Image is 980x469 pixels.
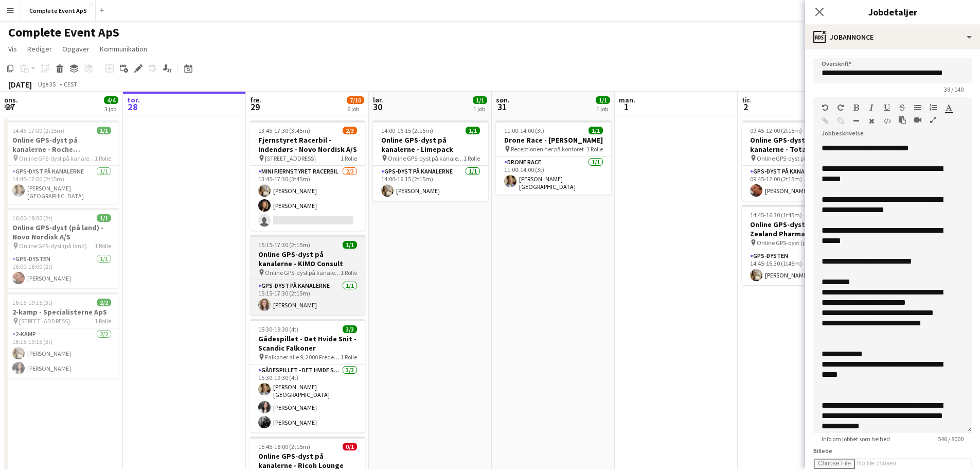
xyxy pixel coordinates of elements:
app-card-role: GPS-dysten1/114:45-16:30 (1t45m)[PERSON_NAME] [742,250,857,285]
button: Indsæt video [914,116,921,124]
span: [STREET_ADDRESS] [19,317,70,325]
span: 1/1 [97,214,111,222]
div: [DATE] [8,79,32,90]
span: 1 Rolle [341,269,357,276]
button: Uordnet liste [914,103,921,112]
span: 09:45-12:00 (2t15m) [750,127,802,134]
h3: Gådespillet - Det Hvide Snit - Scandic Falkoner [250,334,365,353]
h3: Online GPS-dyst på kanalerne - KIMO Consult [250,250,365,268]
h3: Fjernstyret Racerbil - indendørs - Novo Nordisk A/S [250,135,365,154]
span: 1 [617,101,635,113]
app-job-card: 13:45-17:30 (3t45m)2/3Fjernstyret Racerbil - indendørs - Novo Nordisk A/S [STREET_ADDRESS]1 Rolle... [250,120,365,231]
span: 1 Rolle [95,242,111,250]
span: 546 / 8000 [930,435,972,443]
button: Gennemstreget [899,103,906,112]
button: Fuld skærm [930,116,937,124]
app-card-role: GPS-dyst på kanalerne1/115:15-17:30 (2t15m)[PERSON_NAME] [250,280,365,315]
span: 4/4 [104,96,118,104]
span: 13:45-17:30 (3t45m) [258,127,310,134]
span: 15:45-18:00 (2t15m) [258,443,310,450]
app-card-role: GPS-dyst på kanalerne1/109:45-12:00 (2t15m)[PERSON_NAME] [742,166,857,201]
span: 1/1 [589,127,603,134]
div: Jobannonce [805,25,980,49]
h3: Online GPS-dyst (på land) - Zealand Pharma A/S [742,220,857,238]
span: Online GPS-dyst på kanalerne [265,269,341,276]
span: 15:15-17:30 (2t15m) [258,241,310,249]
div: 1 job [596,105,610,113]
span: [STREET_ADDRESS] [265,154,316,162]
h3: 2-kamp - Specialisterne ApS [4,307,119,317]
button: Fed [852,103,860,112]
span: 1 Rolle [341,353,357,361]
span: 2 [740,101,751,113]
div: 15:30-19:30 (4t)3/3Gådespillet - Det Hvide Snit - Scandic Falkoner Falkoner alle 9, 2000 Frederik... [250,319,365,432]
span: Info om jobbet som helhed [813,435,898,443]
button: Tekstfarve [945,103,952,112]
app-card-role: Mini Fjernstyret Racerbil2/313:45-17:30 (3t45m)[PERSON_NAME][PERSON_NAME] [250,166,365,231]
app-job-card: 11:00-14:00 (3t)1/1Drone Race - [PERSON_NAME] Receptionen her på kontoret1 RolleDrone Race1/111:0... [496,120,611,195]
button: Ryd formatering [868,117,875,125]
app-job-card: 09:45-12:00 (2t15m)1/1Online GPS-dyst på kanalerne - Total Aviation Ltd A/S Online GPS-dyst på ka... [742,120,857,201]
span: fre. [250,95,261,105]
span: 1/1 [473,96,487,104]
button: Gentag [837,103,844,112]
h3: Jobdetaljer [805,5,980,19]
span: Rediger [27,44,52,54]
h1: Complete Event ApS [8,25,119,40]
span: Vis [8,44,17,54]
span: 1 Rolle [95,317,111,325]
app-card-role: GPS-dysten1/116:00-18:00 (2t)[PERSON_NAME] [4,253,119,288]
span: tir. [742,95,751,105]
span: 30 [371,101,383,113]
app-card-role: Gådespillet - Det Hvide Snit3/315:30-19:30 (4t)[PERSON_NAME][GEOGRAPHIC_DATA][PERSON_NAME][PERSON... [250,364,365,432]
span: 1 Rolle [586,145,603,153]
span: 16:15-19:15 (3t) [12,299,52,306]
button: Ordnet liste [930,103,937,112]
span: 14:00-16:15 (2t15m) [381,127,433,134]
button: Fortryd [822,103,829,112]
span: 27 [3,101,18,113]
a: Vis [4,42,21,56]
span: Uge 35 [34,80,60,88]
h3: Online GPS-dyst på kanalerne - Limepack [373,135,488,154]
span: Online GPS-dyst på kanalerne [19,154,95,162]
app-job-card: 14:45-16:30 (1t45m)1/1Online GPS-dyst (på land) - Zealand Pharma A/S Online GPS-dyst (på land)1 R... [742,205,857,285]
a: Opgaver [58,42,94,56]
app-card-role: GPS-dyst på kanalerne1/114:00-16:15 (2t15m)[PERSON_NAME] [373,166,488,201]
span: 1 Rolle [341,154,357,162]
div: 16:15-19:15 (3t)2/22-kamp - Specialisterne ApS [STREET_ADDRESS]1 Rolle2-kamp2/216:15-19:15 (3t)[P... [4,292,119,378]
app-job-card: 14:45-17:00 (2t15m)1/1Online GPS-dyst på kanalerne - Roche Diagnostics Online GPS-dyst på kanaler... [4,120,119,204]
span: 31 [494,101,510,113]
span: Online GPS-dyst på kanalerne [757,154,832,162]
span: 1/1 [343,241,357,249]
span: 2/3 [343,127,357,134]
span: man. [619,95,635,105]
button: Vandret linje [852,117,860,125]
span: 16:00-18:00 (2t) [12,214,52,222]
span: Receptionen her på kontoret [511,145,584,153]
app-job-card: 16:00-18:00 (2t)1/1Online GPS-dyst (på land) - Novo Nordisk A/S Online GPS-dyst (på land)1 RolleG... [4,208,119,288]
div: CEST [64,80,77,88]
span: Online GPS-dyst på kanalerne [388,154,464,162]
button: HTML-kode [883,117,890,125]
app-job-card: 14:00-16:15 (2t15m)1/1Online GPS-dyst på kanalerne - Limepack Online GPS-dyst på kanalerne1 Rolle... [373,120,488,201]
span: 14:45-16:30 (1t45m) [750,211,802,219]
span: tor. [127,95,140,105]
span: 14:45-17:00 (2t15m) [12,127,64,134]
span: 1/1 [97,127,111,134]
span: 11:00-14:00 (3t) [504,127,544,134]
a: Kommunikation [96,42,151,56]
span: 3/3 [343,325,357,333]
div: 6 job [347,105,364,113]
a: Rediger [23,42,56,56]
span: lør. [373,95,383,105]
app-card-role: 2-kamp2/216:15-19:15 (3t)[PERSON_NAME][PERSON_NAME] [4,328,119,378]
span: Kommunikation [100,44,147,54]
span: 1 Rolle [95,154,111,162]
